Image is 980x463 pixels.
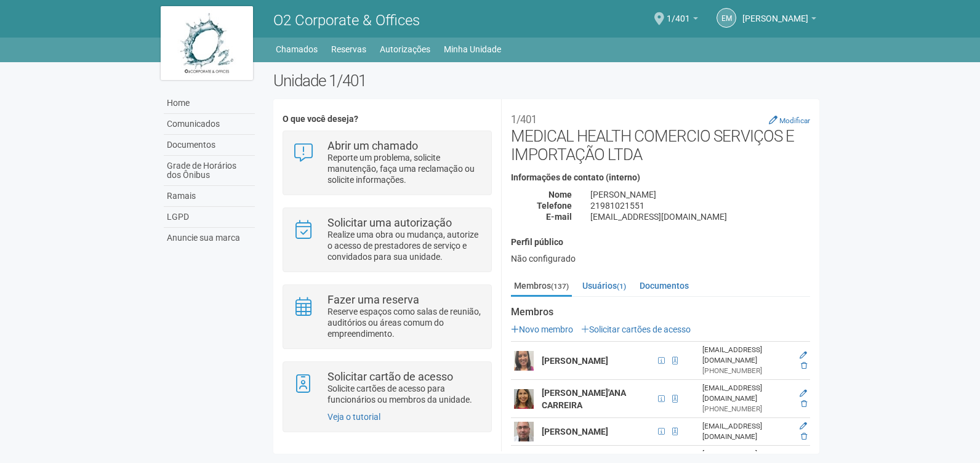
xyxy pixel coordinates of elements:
strong: Solicitar cartão de acesso [327,370,453,383]
small: 1/401 [511,113,537,126]
a: Anuncie sua marca [164,228,255,248]
span: O2 Corporate & Offices [273,12,420,29]
a: Excluir membro [801,432,807,441]
a: Solicitar uma autorização Realize uma obra ou mudança, autorize o acesso de prestadores de serviç... [292,217,481,262]
a: Comunicados [164,114,255,135]
strong: Membros [511,307,810,318]
a: LGPD [164,207,255,228]
div: [EMAIL_ADDRESS][DOMAIN_NAME] [702,421,791,442]
strong: Nome [548,190,572,199]
div: [PHONE_NUMBER] [702,404,791,414]
a: Veja o tutorial [327,412,380,422]
a: Documentos [637,276,692,295]
p: Reporte um problema, solicite manutenção, faça uma reclamação ou solicite informações. [327,152,482,185]
span: Eloisa Mazoni Guntzel [742,2,808,23]
strong: [PERSON_NAME]'ANA CARREIRA [542,388,626,410]
a: Usuários(1) [579,276,629,295]
a: Minha Unidade [444,41,501,58]
span: 1/401 [667,2,690,23]
a: Reservas [331,41,366,58]
strong: Telefone [537,201,572,211]
a: Autorizações [380,41,430,58]
a: 1/401 [667,15,698,25]
img: logo.jpg [161,6,253,80]
strong: [PERSON_NAME] [542,356,608,366]
a: Fazer uma reserva Reserve espaços como salas de reunião, auditórios ou áreas comum do empreendime... [292,294,481,339]
p: Reserve espaços como salas de reunião, auditórios ou áreas comum do empreendimento. [327,306,482,339]
a: EM [717,8,736,28]
div: [EMAIL_ADDRESS][DOMAIN_NAME] [702,345,791,366]
a: Novo membro [511,324,573,334]
a: Grade de Horários dos Ônibus [164,156,255,186]
a: Solicitar cartões de acesso [581,324,691,334]
img: user.png [514,351,534,371]
a: Excluir membro [801,361,807,370]
strong: E-mail [546,212,572,222]
div: Não configurado [511,253,810,264]
a: Editar membro [800,351,807,360]
strong: Abrir um chamado [327,139,418,152]
a: Chamados [276,41,318,58]
strong: Fazer uma reserva [327,293,419,306]
div: 21981021551 [581,200,819,211]
img: user.png [514,389,534,409]
a: Editar membro [800,422,807,430]
h2: MEDICAL HEALTH COMERCIO SERVIÇOS E IMPORTAÇÃO LTDA [511,108,810,164]
div: [PERSON_NAME] [581,189,819,200]
h4: O que você deseja? [283,115,491,124]
a: Excluir membro [801,400,807,408]
small: (137) [551,282,569,291]
a: Modificar [769,115,810,125]
h2: Unidade 1/401 [273,71,819,90]
div: [EMAIL_ADDRESS][DOMAIN_NAME] [581,211,819,222]
h4: Perfil público [511,238,810,247]
p: Realize uma obra ou mudança, autorize o acesso de prestadores de serviço e convidados para sua un... [327,229,482,262]
strong: Solicitar uma autorização [327,216,452,229]
strong: [PERSON_NAME] [542,427,608,437]
a: Documentos [164,135,255,156]
small: (1) [617,282,626,291]
p: Solicite cartões de acesso para funcionários ou membros da unidade. [327,383,482,405]
a: Editar membro [800,389,807,398]
a: Home [164,93,255,114]
div: [EMAIL_ADDRESS][DOMAIN_NAME] [702,383,791,404]
a: Abrir um chamado Reporte um problema, solicite manutenção, faça uma reclamação ou solicite inform... [292,140,481,185]
img: user.png [514,422,534,441]
small: Modificar [779,116,810,125]
div: [PHONE_NUMBER] [702,366,791,376]
h4: Informações de contato (interno) [511,173,810,182]
a: Membros(137) [511,276,572,297]
a: [PERSON_NAME] [742,15,816,25]
a: Ramais [164,186,255,207]
a: Solicitar cartão de acesso Solicite cartões de acesso para funcionários ou membros da unidade. [292,371,481,405]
